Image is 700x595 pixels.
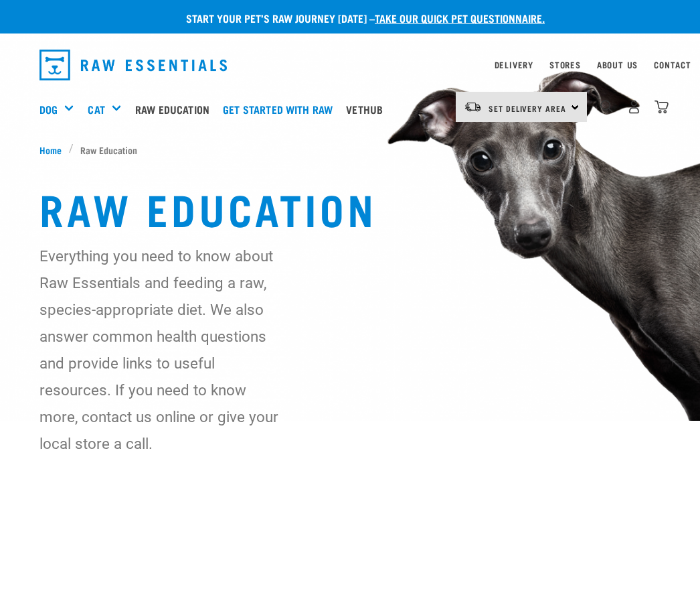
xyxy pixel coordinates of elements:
a: Cat [88,101,104,117]
img: van-moving.png [464,101,482,113]
a: Stores [549,62,581,67]
a: take our quick pet questionnaire. [375,15,545,21]
nav: breadcrumbs [39,143,661,157]
a: About Us [597,62,638,67]
img: home-icon-1@2x.png [600,100,613,113]
a: Contact [654,62,691,67]
span: Home [39,143,62,157]
nav: dropdown navigation [29,44,671,86]
img: Raw Essentials Logo [39,50,227,80]
h1: Raw Education [39,184,661,232]
a: Home [39,143,69,157]
a: Raw Education [132,82,220,136]
a: Vethub [343,82,393,136]
span: Set Delivery Area [489,106,566,111]
p: Everything you need to know about Raw Essentials and feeding a raw, species-appropriate diet. We ... [39,243,288,457]
img: home-icon@2x.png [654,100,669,114]
img: user.png [627,100,641,114]
a: Get started with Raw [220,82,343,136]
a: Dog [39,101,58,117]
a: Delivery [495,62,533,67]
